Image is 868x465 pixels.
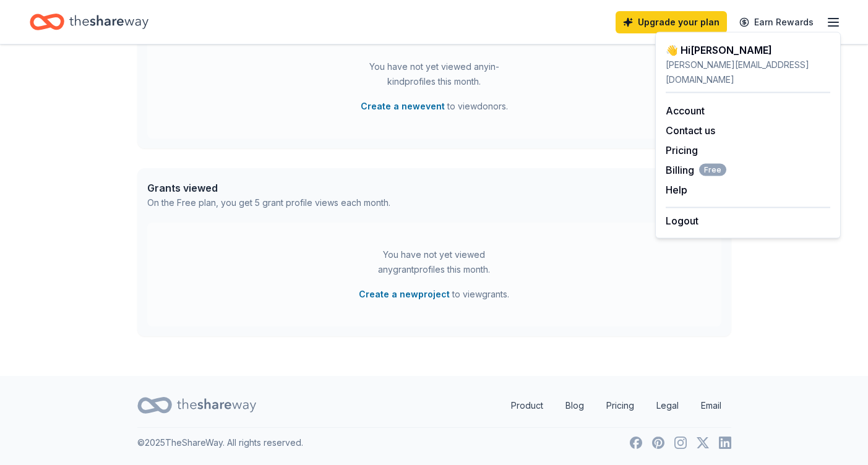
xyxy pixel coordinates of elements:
[666,123,715,138] button: Contact us
[666,163,726,177] button: BillingFree
[699,164,726,176] span: Free
[147,181,390,195] div: Grants viewed
[357,59,512,89] div: You have not yet viewed any in-kind profiles this month.
[359,287,450,302] button: Create a newproject
[30,7,148,36] a: Home
[357,247,512,277] div: You have not yet viewed any grant profiles this month.
[501,393,731,418] nav: quick links
[501,393,553,418] a: Product
[666,144,698,156] a: Pricing
[666,182,687,197] button: Help
[666,105,705,117] a: Account
[147,195,390,210] div: On the Free plan, you get 5 grant profile views each month.
[666,163,726,177] span: Billing
[596,393,644,418] a: Pricing
[616,11,727,33] a: Upgrade your plan
[732,11,821,33] a: Earn Rewards
[666,213,698,228] button: Logout
[137,435,303,450] p: © 2025 TheShareWay. All rights reserved.
[647,393,689,418] a: Legal
[361,99,445,114] button: Create a newevent
[556,393,594,418] a: Blog
[359,287,509,302] span: to view grants .
[361,99,508,114] span: to view donors .
[666,43,830,58] div: 👋 Hi [PERSON_NAME]
[691,393,731,418] a: Email
[666,58,830,87] div: [PERSON_NAME][EMAIL_ADDRESS][DOMAIN_NAME]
